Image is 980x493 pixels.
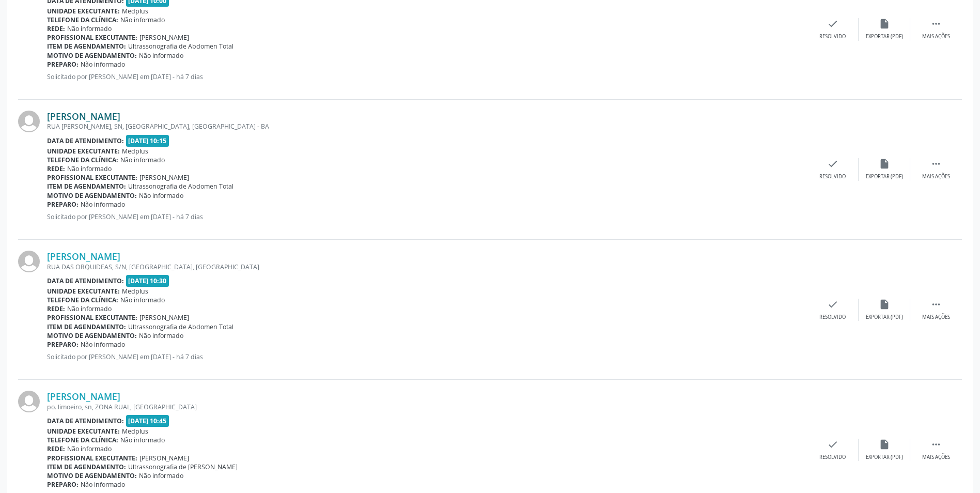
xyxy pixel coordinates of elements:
b: Unidade executante: [47,287,120,296]
span: Não informado [81,480,125,489]
b: Item de agendamento: [47,182,126,191]
span: [PERSON_NAME] [139,454,189,463]
b: Profissional executante: [47,313,137,322]
img: img [18,251,40,272]
div: RUA DAS ORQUIDEAS, S/N, [GEOGRAPHIC_DATA], [GEOGRAPHIC_DATA] [47,263,807,271]
b: Telefone da clínica: [47,16,118,24]
span: Não informado [67,444,112,453]
i: insert_drive_file [879,439,890,450]
b: Preparo: [47,340,79,349]
b: Motivo de agendamento: [47,51,137,60]
span: Não informado [67,24,112,33]
span: Não informado [139,51,183,60]
b: Profissional executante: [47,33,137,42]
b: Data de atendimento: [47,417,124,425]
a: [PERSON_NAME] [47,251,120,262]
span: Ultrassonografia de Abdomen Total [128,182,234,191]
i:  [930,158,942,170]
div: Resolvido [819,454,846,461]
b: Telefone da clínica: [47,436,118,444]
i: check [827,439,838,450]
img: img [18,391,40,412]
i: check [827,299,838,310]
b: Rede: [47,164,65,173]
div: po. limoeiro, sn, ZONA RUAL, [GEOGRAPHIC_DATA] [47,403,807,411]
div: Exportar (PDF) [866,454,903,461]
p: Solicitado por [PERSON_NAME] em [DATE] - há 7 dias [47,72,807,81]
span: Ultrassonografia de Abdomen Total [128,322,234,331]
div: Resolvido [819,314,846,321]
span: Medplus [122,7,148,16]
b: Motivo de agendamento: [47,331,137,340]
b: Preparo: [47,200,79,209]
i: check [827,158,838,170]
span: Não informado [67,304,112,313]
b: Motivo de agendamento: [47,471,137,480]
span: [PERSON_NAME] [139,173,189,182]
div: Exportar (PDF) [866,33,903,40]
b: Item de agendamento: [47,42,126,51]
span: [DATE] 10:45 [126,415,169,427]
p: Solicitado por [PERSON_NAME] em [DATE] - há 7 dias [47,212,807,221]
span: Não informado [120,16,165,24]
b: Item de agendamento: [47,463,126,471]
span: Não informado [139,331,183,340]
b: Profissional executante: [47,173,137,182]
b: Motivo de agendamento: [47,191,137,200]
i:  [930,299,942,310]
span: [DATE] 10:30 [126,275,169,287]
a: [PERSON_NAME] [47,111,120,122]
div: Mais ações [922,33,950,40]
b: Data de atendimento: [47,136,124,145]
i:  [930,439,942,450]
span: Ultrassonografia de [PERSON_NAME] [128,463,238,471]
div: Exportar (PDF) [866,173,903,180]
b: Rede: [47,444,65,453]
span: Não informado [120,436,165,444]
b: Rede: [47,304,65,313]
p: Solicitado por [PERSON_NAME] em [DATE] - há 7 dias [47,352,807,361]
div: Resolvido [819,33,846,40]
i: insert_drive_file [879,158,890,170]
span: Não informado [81,60,125,69]
b: Profissional executante: [47,454,137,463]
span: Medplus [122,427,148,436]
div: Mais ações [922,454,950,461]
span: Não informado [120,156,165,164]
b: Rede: [47,24,65,33]
b: Preparo: [47,480,79,489]
div: Mais ações [922,314,950,321]
b: Telefone da clínica: [47,156,118,164]
span: Medplus [122,147,148,156]
div: RUA [PERSON_NAME], SN, [GEOGRAPHIC_DATA], [GEOGRAPHIC_DATA] - BA [47,122,807,131]
span: Não informado [120,296,165,304]
span: [DATE] 10:15 [126,135,169,147]
i: insert_drive_file [879,18,890,29]
i: insert_drive_file [879,299,890,310]
b: Unidade executante: [47,427,120,436]
span: Não informado [139,191,183,200]
span: Ultrassonografia de Abdomen Total [128,42,234,51]
b: Item de agendamento: [47,322,126,331]
a: [PERSON_NAME] [47,391,120,402]
span: Não informado [81,200,125,209]
div: Mais ações [922,173,950,180]
b: Preparo: [47,60,79,69]
b: Telefone da clínica: [47,296,118,304]
span: Não informado [139,471,183,480]
b: Data de atendimento: [47,276,124,285]
span: Medplus [122,287,148,296]
span: [PERSON_NAME] [139,313,189,322]
b: Unidade executante: [47,147,120,156]
img: img [18,111,40,132]
b: Unidade executante: [47,7,120,16]
div: Exportar (PDF) [866,314,903,321]
i: check [827,18,838,29]
span: Não informado [67,164,112,173]
div: Resolvido [819,173,846,180]
span: Não informado [81,340,125,349]
i:  [930,18,942,29]
span: [PERSON_NAME] [139,33,189,42]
